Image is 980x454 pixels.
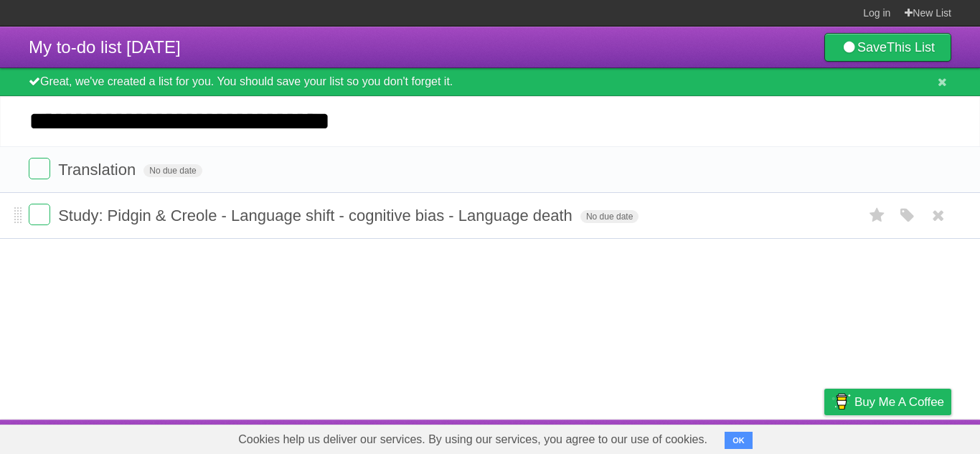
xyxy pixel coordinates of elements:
[633,423,664,450] a: About
[143,164,202,177] span: No due date
[58,161,139,179] span: Translation
[887,40,935,55] b: This List
[224,425,722,454] span: Cookies help us deliver our services. By using our services, you agree to our use of cookies.
[29,158,50,179] label: Done
[854,389,944,415] span: Buy me a coffee
[725,432,753,449] button: OK
[824,33,951,62] a: SaveThis List
[580,210,639,223] span: No due date
[806,423,843,450] a: Privacy
[58,207,576,224] span: Study: Pidgin & Creole - Language shift - cognitive bias - Language death
[29,204,50,225] label: Done
[864,204,891,227] label: Star task
[757,423,788,450] a: Terms
[29,37,181,57] span: My to-do list [DATE]
[831,389,851,414] img: Buy me a coffee
[824,389,951,415] a: Buy me a coffee
[681,423,739,450] a: Developers
[861,423,951,450] a: Suggest a feature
